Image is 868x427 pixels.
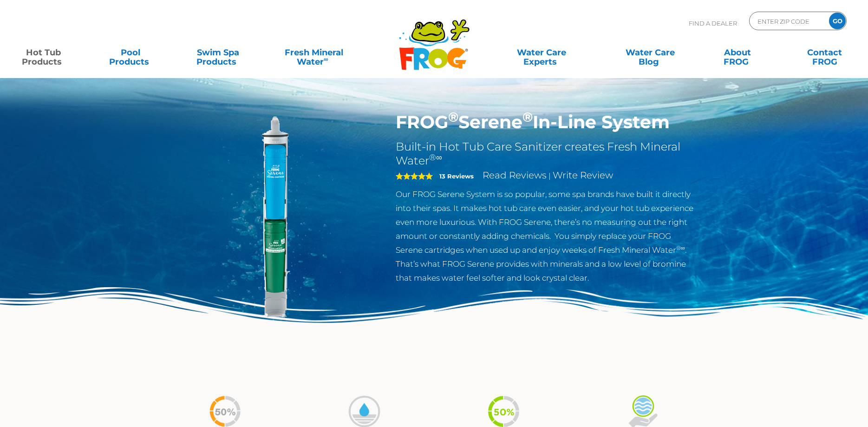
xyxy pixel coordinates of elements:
a: Hot TubProducts [9,43,77,62]
sup: ®∞ [676,244,685,251]
input: Zip Code Form [757,14,819,28]
a: Water CareExperts [486,43,597,62]
a: AboutFROG [704,43,771,62]
img: serene-inline.png [170,112,382,324]
sup: ® [448,109,458,125]
span: 5 [396,172,433,180]
sup: ∞ [324,55,328,63]
h2: Built-in Hot Tub Care Sanitizer creates Fresh Mineral Water [396,140,699,168]
h1: FROG Serene In-Line System [396,112,699,133]
a: ContactFROG [791,43,859,62]
a: Swim SpaProducts [184,43,252,62]
a: Water CareBlog [616,43,684,62]
p: Find A Dealer [689,12,737,35]
sup: ®∞ [429,152,442,163]
strong: 13 Reviews [439,172,474,180]
a: PoolProducts [97,43,164,62]
a: Fresh MineralWater∞ [271,43,356,62]
sup: ® [522,109,533,125]
span: | [548,171,551,180]
input: GO [829,13,846,29]
p: Our FROG Serene System is so popular, some spa brands have built it directly into their spas. It ... [396,187,699,285]
a: Read Reviews [483,170,547,181]
a: Write Review [553,170,613,181]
